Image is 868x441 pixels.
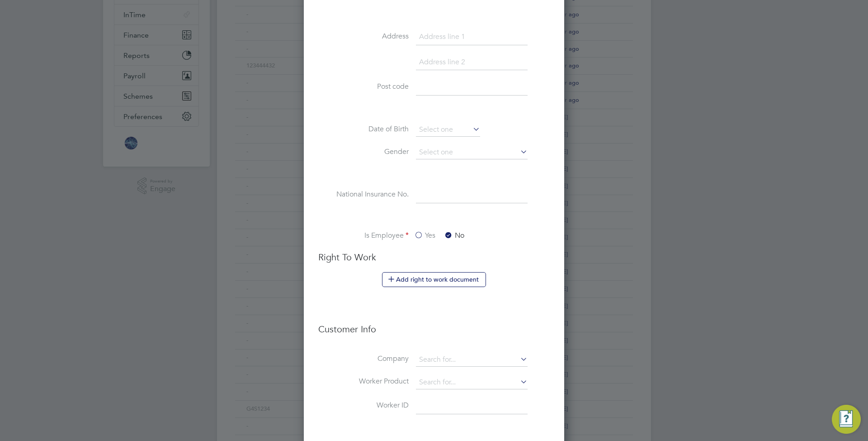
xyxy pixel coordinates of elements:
input: Address line 1 [416,29,528,45]
input: Search for... [416,376,528,389]
input: Search for... [416,353,528,367]
button: Engage Resource Center [832,405,861,434]
label: Gender [318,147,409,157]
label: No [444,231,464,240]
h3: Right To Work [318,251,550,263]
label: Is Employee [318,231,409,240]
label: Date of Birth [318,125,409,134]
label: Worker Product [318,377,409,386]
label: Company [318,354,409,364]
label: Post code [318,82,409,91]
h3: Customer Info [318,314,550,335]
input: Address line 2 [416,54,528,71]
input: Select one [416,123,480,137]
label: Yes [414,231,435,240]
input: Select one [416,146,528,159]
button: Add right to work document [382,272,486,287]
label: Address [318,32,409,41]
label: National Insurance No. [318,190,409,199]
label: Worker ID [318,401,409,410]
